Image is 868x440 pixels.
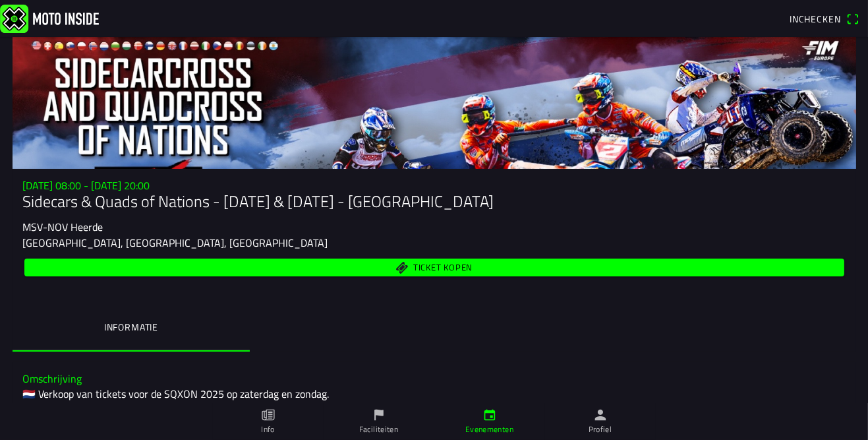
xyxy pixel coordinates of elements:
span: Inchecken [790,12,841,26]
ion-icon: paper [261,408,275,422]
ion-icon: person [593,408,608,422]
h3: [DATE] 08:00 - [DATE] 20:00 [23,179,846,192]
ion-icon: flag [372,408,386,422]
ion-label: Evenementen [465,424,513,435]
ion-text: MSV-NOV Heerde [23,219,103,235]
h3: Omschrijving [23,373,846,385]
h1: Sidecars & Quads of Nations - [DATE] & [DATE] - [GEOGRAPHIC_DATA] [23,192,846,211]
ion-label: Faciliteiten [359,424,398,435]
ion-label: Profiel [589,424,612,435]
ion-icon: calendar [482,408,497,422]
ion-label: Informatie [103,320,158,334]
span: Ticket kopen [413,263,472,272]
a: Incheckenqr scanner [783,7,865,30]
ion-text: [GEOGRAPHIC_DATA], [GEOGRAPHIC_DATA], [GEOGRAPHIC_DATA] [23,235,328,251]
ion-label: Info [261,424,274,435]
